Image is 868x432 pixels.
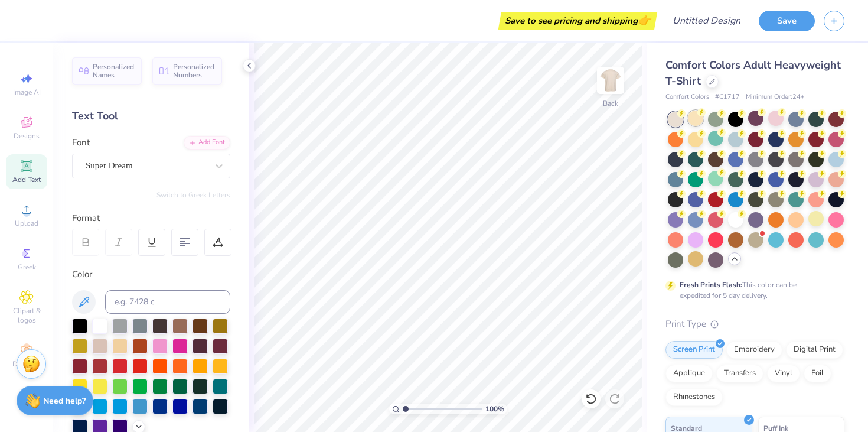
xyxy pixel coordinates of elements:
[638,13,651,27] span: 👉
[18,262,36,272] span: Greek
[173,63,215,79] span: Personalized Numbers
[72,212,231,225] div: Format
[665,388,723,406] div: Rhinestones
[663,9,750,33] input: Untitled Design
[599,69,622,92] img: Back
[72,108,230,124] div: Text Tool
[72,268,230,281] div: Color
[665,365,713,382] div: Applique
[156,190,230,200] button: Switch to Greek Letters
[501,12,654,30] div: Save to see pricing and shipping
[105,290,230,314] input: e.g. 7428 c
[485,404,504,414] span: 100 %
[804,365,831,382] div: Foil
[15,219,38,228] span: Upload
[72,136,90,150] label: Font
[680,280,742,290] strong: Fresh Prints Flash:
[680,280,825,301] div: This color can be expedited for 5 day delivery.
[603,98,618,109] div: Back
[716,365,763,382] div: Transfers
[13,87,41,97] span: Image AI
[12,359,41,369] span: Decorate
[665,341,723,359] div: Screen Print
[14,131,40,141] span: Designs
[12,175,41,184] span: Add Text
[665,92,709,102] span: Comfort Colors
[665,317,844,331] div: Print Type
[759,11,815,31] button: Save
[786,341,843,359] div: Digital Print
[726,341,782,359] div: Embroidery
[43,395,86,407] strong: Need help?
[665,58,841,88] span: Comfort Colors Adult Heavyweight T-Shirt
[184,136,230,150] div: Add Font
[93,63,135,79] span: Personalized Names
[715,92,740,102] span: # C1717
[746,92,805,102] span: Minimum Order: 24 +
[767,365,800,382] div: Vinyl
[6,306,47,325] span: Clipart & logos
